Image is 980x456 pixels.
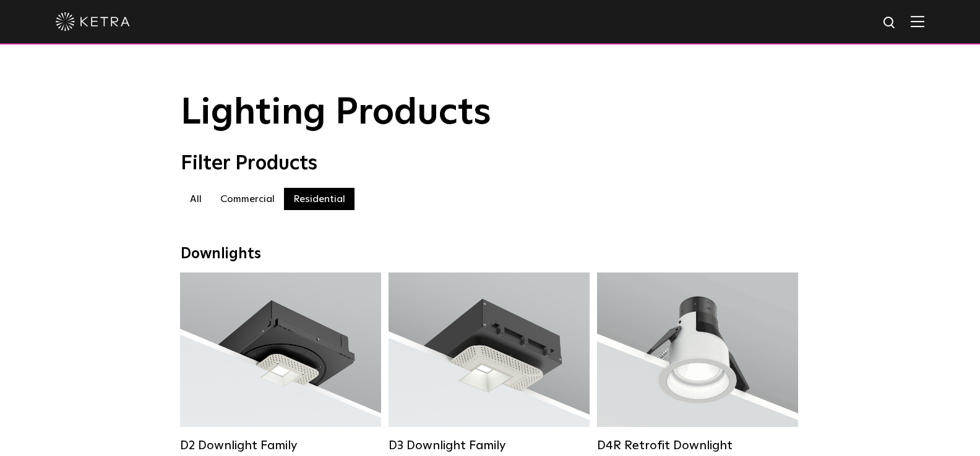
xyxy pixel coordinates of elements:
[181,245,799,263] div: Downlights
[597,438,798,453] div: D4R Retrofit Downlight
[181,95,491,132] span: Lighting Products
[389,438,590,453] div: D3 Downlight Family
[911,15,924,27] img: Hamburger%20Nav.svg
[284,188,355,210] label: Residential
[389,272,590,453] a: D3 Downlight Family Lumen Output:700 / 900 / 1100Colors:White / Black / Silver / Bronze / Paintab...
[211,188,284,210] label: Commercial
[597,272,798,453] a: D4R Retrofit Downlight Lumen Output:800Colors:White / BlackBeam Angles:15° / 25° / 40° / 60°Watta...
[56,12,130,31] img: ketra-logo-2019-white
[882,15,898,31] img: search icon
[181,188,211,210] label: All
[180,438,381,453] div: D2 Downlight Family
[181,152,799,175] div: Filter Products
[180,272,381,453] a: D2 Downlight Family Lumen Output:1200Colors:White / Black / Gloss Black / Silver / Bronze / Silve...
